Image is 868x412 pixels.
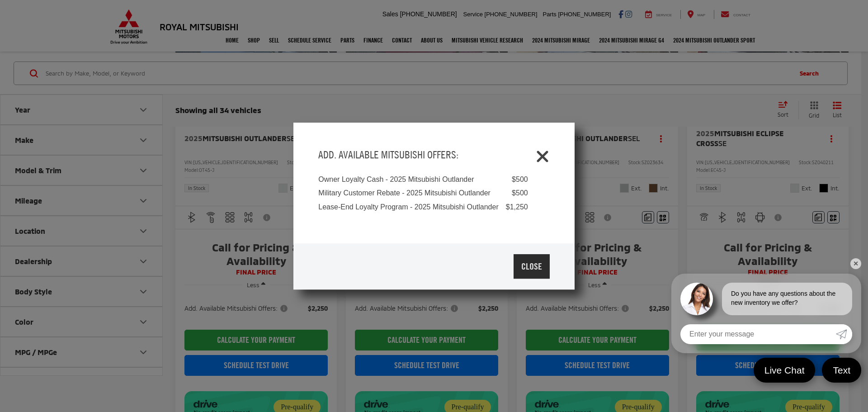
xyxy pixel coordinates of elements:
a: Live Chat [754,358,816,383]
h4: Add. Available Mitsubishi Offers: [318,148,458,161]
input: Enter your message [680,324,836,344]
a: Text [822,358,861,383]
div: $500 [512,189,528,199]
a: Submit [836,324,852,344]
div: $500 [512,175,528,185]
li: Owner Loyalty Cash - 2025 Mitsubishi Outlander [318,175,528,189]
img: Agent profile photo [680,283,713,315]
span: Live Chat [760,364,809,376]
div: $1,250 [506,202,528,213]
li: Lease-End Loyalty Program - 2025 Mitsubishi Outlander [318,202,528,216]
span: Text [828,364,855,376]
li: Military Customer Rebate - 2025 Mitsubishi Outlander [318,189,528,203]
button: Close [514,254,550,279]
div: Do you have any questions about the new inventory we offer? [722,283,852,315]
button: Close [535,147,550,162]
